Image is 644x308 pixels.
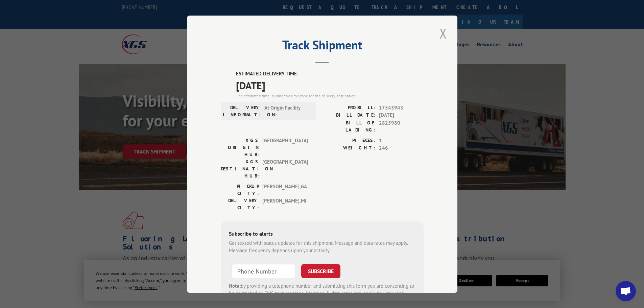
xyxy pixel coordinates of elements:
[262,137,308,158] span: [GEOGRAPHIC_DATA]
[221,158,259,179] label: XGS DESTINATION HUB:
[616,281,636,301] a: Open chat
[262,183,308,197] span: [PERSON_NAME] , GA
[262,158,308,179] span: [GEOGRAPHIC_DATA]
[379,104,424,112] span: 17543943
[322,104,376,112] label: PROBILL:
[322,144,376,152] label: WEIGHT:
[322,119,376,133] label: BILL OF LADING:
[301,264,340,278] button: SUBSCRIBE
[264,104,310,118] span: At Origin Facility
[322,112,376,119] label: BILL DATE:
[229,282,241,289] strong: Note:
[229,229,415,239] div: Subscribe to alerts
[223,104,261,118] label: DELIVERY INFORMATION:
[437,24,449,43] button: Close modal
[379,119,424,133] span: 2825980
[229,239,415,254] div: Get texted with status updates for this shipment. Message and data rates may apply. Message frequ...
[232,264,296,278] input: Phone Number
[221,197,259,211] label: DELIVERY CITY:
[262,197,308,211] span: [PERSON_NAME] , MI
[236,93,424,99] div: The estimated time is using the time zone for the delivery destination.
[221,183,259,197] label: PICKUP CITY:
[229,282,415,305] div: by providing a telephone number and submitting this form you are consenting to be contacted by SM...
[379,144,424,152] span: 246
[221,137,259,158] label: XGS ORIGIN HUB:
[236,70,424,78] label: ESTIMATED DELIVERY TIME:
[322,137,376,144] label: PIECES:
[221,40,424,53] h2: Track Shipment
[379,112,424,119] span: [DATE]
[236,77,424,93] span: [DATE]
[379,137,424,144] span: 1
